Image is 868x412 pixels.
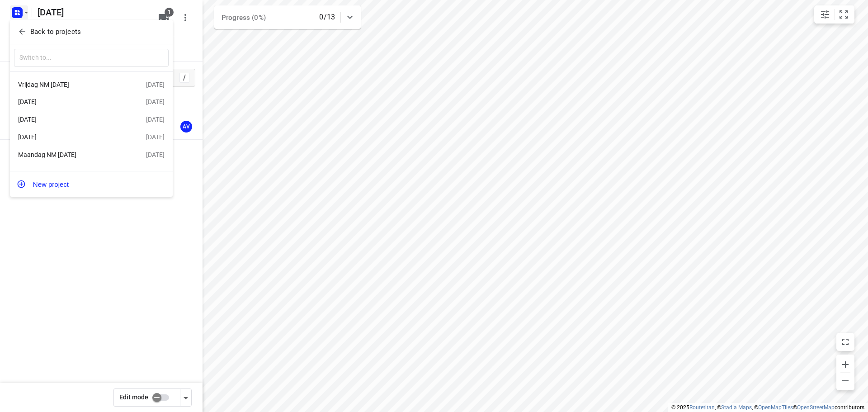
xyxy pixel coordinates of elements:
div: [DATE] [146,133,165,141]
div: [DATE][DATE] [10,128,173,146]
div: [DATE] [146,151,165,158]
button: New project [10,175,173,193]
input: Switch to... [14,49,169,67]
div: [DATE] [146,81,165,88]
button: Back to projects [14,24,169,39]
div: [DATE][DATE] [10,93,173,111]
div: [DATE] [146,116,165,123]
div: [DATE] [18,116,122,123]
div: Maandag NM [DATE][DATE] [10,146,173,164]
div: [DATE] [146,98,165,105]
p: Back to projects [30,27,81,37]
div: [DATE][DATE] [10,111,173,128]
div: Vrijdag NM [DATE][DATE] [10,76,173,93]
div: Maandag NM [DATE] [18,151,122,158]
div: [DATE] [18,133,122,141]
div: Vrijdag NM [DATE] [18,81,122,88]
div: [DATE] [18,98,122,105]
